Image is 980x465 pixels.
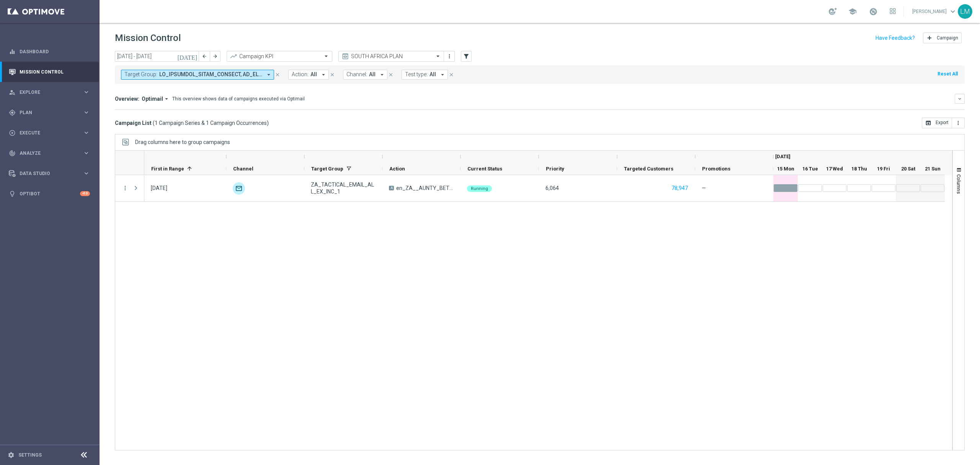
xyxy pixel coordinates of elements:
i: lightbulb [9,190,16,197]
span: Action [389,166,405,172]
i: filter_alt [463,53,470,60]
span: 6,064 [546,185,559,191]
span: [DATE] [775,154,791,159]
span: Current Status [467,166,502,172]
button: track_changes Analyze keyboard_arrow_right [8,150,90,156]
i: arrow_back [202,54,207,59]
button: filter_alt [461,51,472,62]
span: school [848,7,857,16]
div: Mission Control [9,62,90,82]
span: 17 Wed [826,166,843,172]
i: gps_fixed [9,109,16,116]
div: Execute [9,129,83,136]
span: All [430,71,436,78]
i: equalizer [9,48,16,55]
i: arrow_drop_down [379,71,385,78]
h3: Overview: [115,95,139,102]
span: Explore [20,90,83,95]
button: play_circle_outline Execute keyboard_arrow_right [8,130,90,136]
i: settings [8,452,15,458]
i: keyboard_arrow_down [957,96,962,102]
span: en_ZA__AUNTY_BETSY_PROMO_WEEK_3_OFFER_LAUNCH__EMT_ALL_EM_TAC_LT [396,185,454,192]
div: Data Studio keyboard_arrow_right [8,170,90,177]
button: gps_fixed Plan keyboard_arrow_right [8,110,90,116]
ng-select: Campaign KPI [227,51,332,62]
div: LM [958,4,972,19]
button: Reset All [937,70,959,78]
i: close [388,72,394,77]
i: play_circle_outline [9,129,16,136]
a: Dashboard [20,41,90,62]
span: Data Studio [20,171,83,176]
i: preview [341,52,349,60]
span: Campaign [937,35,958,41]
i: arrow_drop_down [439,71,446,78]
span: ) [267,120,269,126]
a: [PERSON_NAME]keyboard_arrow_down [911,6,958,17]
i: arrow_forward [212,54,218,59]
span: Target Group [311,166,343,172]
i: keyboard_arrow_right [83,88,90,96]
span: First in Range [151,166,184,172]
span: — [702,185,706,192]
i: add [926,35,933,41]
span: Plan [20,110,83,115]
i: track_changes [9,150,16,157]
button: Action: All arrow_drop_down [288,70,329,80]
div: Plan [9,109,83,116]
i: close [330,72,335,77]
span: 21 Sun [925,166,941,172]
span: Columns [956,174,962,194]
i: trending_up [230,52,237,60]
div: Analyze [9,150,83,157]
span: Target Group: [124,71,157,78]
i: keyboard_arrow_right [83,129,90,136]
span: All [310,71,317,78]
button: Target Group: LO_IPSUMDOL_SITAM_CONSECT, AD_ELITSEDD_EIUSM_TEMPORI_UTLABOREE_DOLOR 8_MAGN_ALIQ, E... [121,70,274,80]
button: close [387,70,394,79]
button: lightbulb Optibot +10 [8,191,90,197]
a: Settings [18,453,42,457]
span: Drag columns here to group campaigns [135,139,230,145]
div: Dashboard [9,41,90,62]
button: Test type: All arrow_drop_down [402,70,448,80]
span: Priority [546,166,564,172]
button: Optimail arrow_drop_down [139,95,172,102]
button: add Campaign [923,33,962,43]
button: arrow_back [199,51,210,62]
button: more_vert [446,52,453,61]
span: 18 Thu [851,166,867,172]
i: keyboard_arrow_right [83,109,90,116]
span: Channel [233,166,253,172]
div: Row Groups [135,139,230,145]
div: Explore [9,89,83,96]
colored-tag: Running [467,185,492,192]
span: Optimail [142,95,163,102]
span: ( [153,120,155,126]
img: Optimail [233,182,245,195]
i: close [275,72,280,77]
span: Targeted Customers [624,166,673,172]
button: [DATE] [176,51,199,62]
button: Mission Control [8,69,90,75]
i: more_vert [122,185,129,192]
span: A [389,186,394,190]
button: person_search Explore keyboard_arrow_right [8,89,90,95]
span: All [369,71,376,78]
div: +10 [80,191,90,196]
button: close [329,70,336,79]
div: Data Studio [9,170,83,177]
button: open_in_browser Export [922,118,952,128]
button: Channel: All arrow_drop_down [343,70,387,80]
div: Optibot [9,183,90,204]
input: Have Feedback? [875,35,915,41]
i: arrow_drop_down [265,71,272,78]
multiple-options-button: Export to CSV [922,120,965,126]
i: more_vert [955,120,961,126]
span: 15 Mon [777,166,794,172]
span: 1 Campaign Series & 1 Campaign Occurrences [155,120,267,126]
button: close [274,70,281,79]
span: keyboard_arrow_down [949,7,957,16]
